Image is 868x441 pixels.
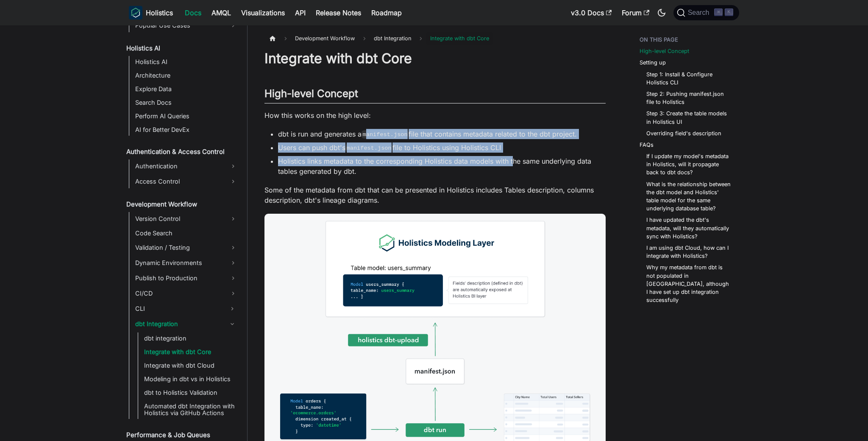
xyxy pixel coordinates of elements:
code: manifest.json [345,144,392,152]
h1: Integrate with dbt Core [264,50,606,67]
span: Development Workflow [291,32,359,45]
a: Architecture [133,70,240,81]
li: dbt is run and generates a file that contains metadata related to the dbt project. [278,129,606,139]
a: Perform AI Queries [133,110,240,122]
a: Step 2: Pushing manifest.json file to Holistics [646,90,731,106]
nav: Breadcrumbs [264,32,606,45]
a: Popular Use Cases [133,19,240,32]
span: Search [685,9,715,17]
a: Publish to Production [133,271,240,285]
a: CLI [133,302,225,315]
a: FAQs [640,141,654,149]
a: Holistics AI [133,56,240,68]
button: Collapse sidebar category 'dbt Integration' [225,317,240,331]
a: What is the relationship between the dbt model and Holistics' table model for the same underlying... [646,180,731,213]
a: If I update my model's metadata in Holistics, will it propagate back to dbt docs? [646,152,731,177]
a: Holistics AI [124,42,240,54]
a: Visualizations [236,6,290,20]
button: Search (Command+K) [673,5,739,20]
a: Development Workflow [124,198,240,210]
a: I have updated the dbt's metadata, will they automatically sync with Holistics? [646,216,731,240]
a: I am using dbt Cloud, how can I integrate with Holistics? [646,244,731,260]
button: Switch between dark and light mode (currently dark mode) [655,6,668,20]
a: Search Docs [133,97,240,109]
a: Automated dbt Integration with Holistics via GitHub Actions [142,400,240,419]
a: Release Notes [311,6,366,20]
a: Access Control [133,175,240,188]
a: HolisticsHolistics [129,6,173,20]
a: Modeling in dbt vs in Holistics [142,373,240,385]
a: CI/CD [133,287,240,300]
a: Docs [180,6,206,20]
a: Explore Data [133,83,240,95]
a: Code Search [133,227,240,239]
h2: High-level Concept [264,87,606,103]
li: Holistics links metadata to the corresponding Holistics data models with the same underlying data... [278,156,606,176]
a: Integrate with dbt Cloud [142,360,240,371]
a: dbt Integration [370,32,416,45]
a: AMQL [206,6,236,20]
a: dbt Integration [133,317,225,331]
kbd: ⌘ [714,8,723,16]
img: Holistics [129,6,142,20]
a: v3.0 Docs [566,6,617,20]
a: Performance & Job Queues [124,429,240,441]
a: Step 1: Install & Configure Holistics CLI [646,70,731,87]
a: High-level Concept [640,47,689,55]
a: Forum [617,6,654,20]
p: How this works on the high level: [264,110,606,120]
p: Some of the metadata from dbt that can be presented in Holistics includes Tables description, col... [264,185,606,205]
a: Integrate with dbt Core [142,346,240,358]
kbd: K [725,8,733,16]
a: Overriding field's description [646,129,721,137]
a: AI for Better DevEx [133,124,240,136]
a: Home page [264,32,281,45]
a: dbt integration [142,332,240,344]
span: dbt Integration [374,35,412,42]
a: dbt to Holistics Validation [142,387,240,399]
b: Holistics [146,8,173,18]
code: manifest.json [362,130,409,139]
a: API [290,6,311,20]
a: Setting up [640,59,666,67]
a: Dynamic Environments [133,256,240,270]
button: Expand sidebar category 'CLI' [225,302,240,315]
a: Why my metadata from dbt is not populated in [GEOGRAPHIC_DATA], although I have set up dbt integr... [646,263,731,304]
a: Roadmap [366,6,407,20]
a: Step 3: Create the table models in Holistics UI [646,109,731,126]
nav: Docs sidebar [120,25,248,441]
a: Authentication [133,159,240,173]
span: Integrate with dbt Core [426,32,493,45]
a: Validation / Testing [133,241,240,254]
a: Version Control [133,212,240,226]
a: Authentication & Access Control [124,146,240,158]
li: Users can push dbt's file to Holistics using Holistics CLI [278,142,606,153]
